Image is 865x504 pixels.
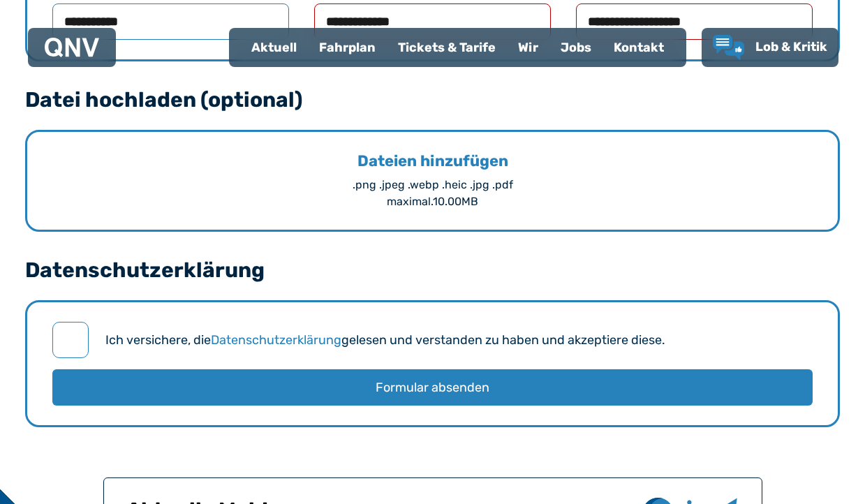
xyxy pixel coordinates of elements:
[576,3,813,40] input: E-Mail
[105,331,665,350] label: Ich versichere, die gelesen und verstanden zu haben und akzeptiere diese.
[308,29,387,66] a: Fahrplan
[52,369,813,406] button: Formular absenden
[25,260,265,281] legend: Datenschutzerklärung
[52,3,289,40] input: Vor- und Nachname
[45,34,99,61] a: QNV Logo
[602,29,675,66] a: Kontakt
[755,39,827,54] span: Lob & Kritik
[240,29,308,66] a: Aktuell
[387,29,507,66] a: Tickets & Tarife
[52,177,813,210] div: .png .jpeg .webp .heic .jpg .pdf maximal. 10.00 MB
[549,29,602,66] a: Jobs
[25,89,303,110] legend: Datei hochladen (optional)
[52,151,813,171] div: Dateien hinzufügen
[314,3,551,40] input: Telefonnummer
[211,332,341,348] a: Datenschutzerklärung
[507,29,549,66] a: Wir
[45,38,99,57] img: QNV Logo
[713,35,827,60] a: Lob & Kritik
